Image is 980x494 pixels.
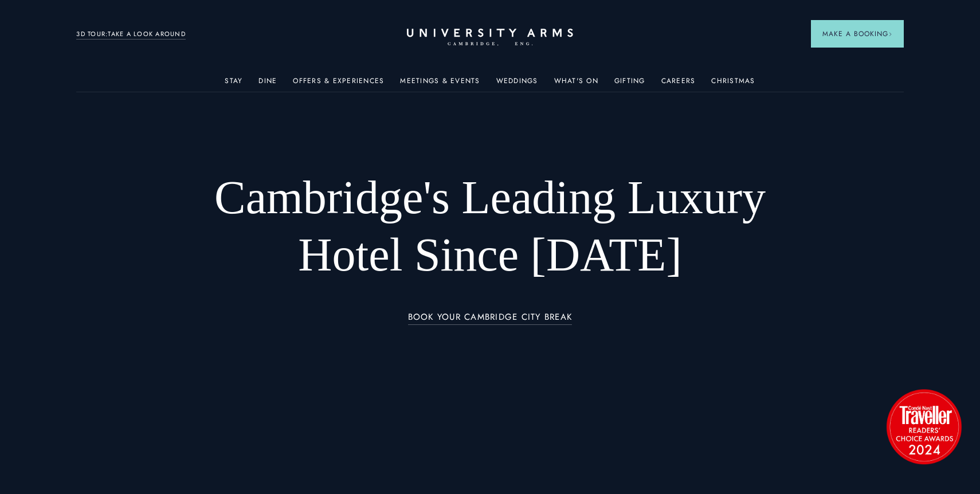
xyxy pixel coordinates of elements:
[293,77,384,92] a: Offers & Experiences
[258,77,277,92] a: Dine
[407,29,573,46] a: Home
[225,77,242,92] a: Stay
[185,169,796,284] h1: Cambridge's Leading Luxury Hotel Since [DATE]
[822,29,892,39] span: Make a Booking
[888,32,892,36] img: Arrow icon
[496,77,538,92] a: Weddings
[711,77,755,92] a: Christmas
[614,77,645,92] a: Gifting
[554,77,598,92] a: What's On
[881,383,967,469] img: image-2524eff8f0c5d55edbf694693304c4387916dea5-1501x1501-png
[400,77,480,92] a: Meetings & Events
[408,312,573,326] a: BOOK YOUR CAMBRIDGE CITY BREAK
[811,20,904,48] button: Make a BookingArrow icon
[661,77,696,92] a: Careers
[76,29,186,40] a: 3D TOUR:TAKE A LOOK AROUND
